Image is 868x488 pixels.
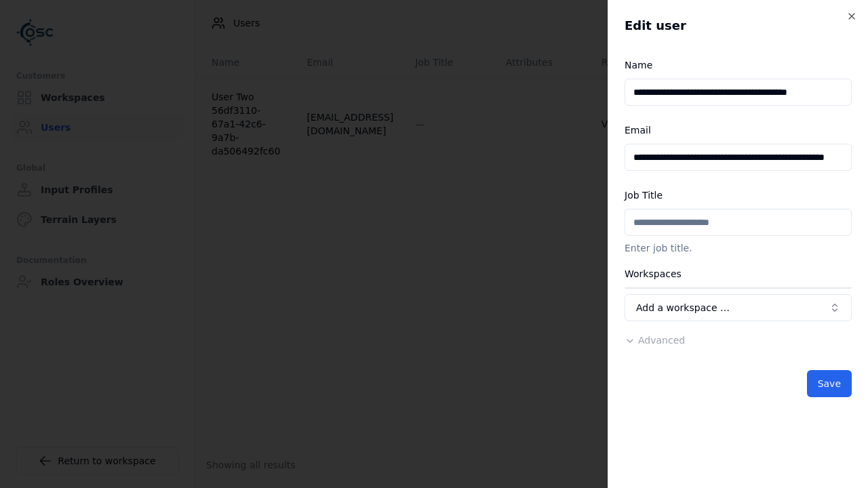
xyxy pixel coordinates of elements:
[625,60,652,70] label: Name
[636,301,730,314] span: Add a workspace …
[625,268,682,279] label: Workspaces
[638,335,685,346] span: Advanced
[625,190,663,201] label: Job Title
[625,241,852,255] p: Enter job title.
[625,16,852,35] h2: Edit user
[625,125,651,136] label: Email
[625,333,685,347] button: Advanced
[807,370,852,397] button: Save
